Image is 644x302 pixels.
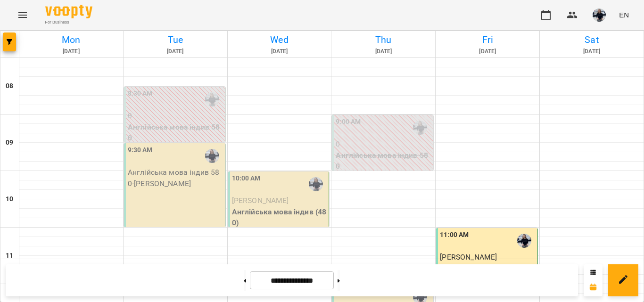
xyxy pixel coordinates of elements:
label: 8:30 AM [128,89,153,99]
label: 11:00 AM [440,230,469,240]
h6: [DATE] [21,47,122,56]
p: Англійська мова індив (480) [232,206,327,229]
img: Voopty Logo [45,5,92,18]
label: 9:00 AM [336,117,361,127]
h6: [DATE] [229,47,330,56]
h6: [DATE] [125,47,226,56]
img: bed276abe27a029eceb0b2f698d12980.jpg [593,8,606,22]
h6: Fri [437,33,538,47]
h6: 09 [6,138,13,148]
h6: Thu [333,33,434,47]
label: 9:30 AM [128,145,153,155]
h6: Tue [125,33,226,47]
p: 0 [336,139,431,150]
label: 10:00 AM [232,173,261,184]
h6: [DATE] [541,47,642,56]
h6: Sat [541,33,642,47]
h6: Mon [21,33,122,47]
h6: Wed [229,33,330,47]
img: Вікторія Мошура [517,234,531,248]
img: Вікторія Мошура [413,121,427,135]
img: Вікторія Мошура [205,149,219,163]
p: Англійська мова індив 580 - [PERSON_NAME] [128,167,223,189]
h6: 10 [6,194,13,204]
button: EN [615,6,633,24]
h6: 08 [6,81,13,91]
span: [PERSON_NAME] [232,196,289,205]
img: Вікторія Мошура [309,177,323,191]
p: Англійська мова індив 580 [128,122,223,144]
span: [PERSON_NAME] [440,253,497,261]
h6: [DATE] [437,47,538,56]
span: For Business [45,19,92,25]
span: EN [619,10,629,20]
button: Menu [11,4,34,26]
img: Вікторія Мошура [205,92,219,106]
h6: 11 [6,251,13,261]
p: Англійська мова індив 580 [336,150,431,172]
p: 0 [128,110,223,122]
h6: [DATE] [333,47,434,56]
